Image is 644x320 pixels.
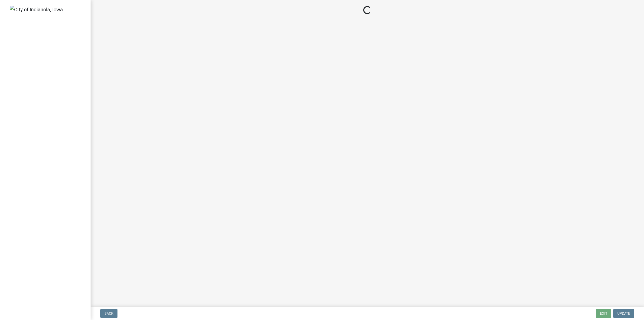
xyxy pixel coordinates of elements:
span: Update [617,311,630,315]
span: Back [104,311,113,315]
button: Update [613,309,634,318]
button: Back [100,309,117,318]
img: City of Indianola, Iowa [10,6,63,13]
button: Exit [596,309,611,318]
